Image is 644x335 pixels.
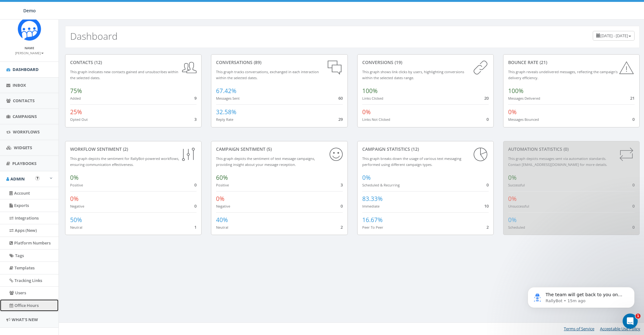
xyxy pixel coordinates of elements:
div: Workflow Sentiment [70,146,197,152]
span: 2 [486,224,489,230]
small: Scheduled & Recurring [362,183,400,187]
iframe: Intercom live chat [623,314,638,329]
small: Peer To Peer [362,225,383,230]
span: 16.67% [362,216,383,224]
small: Reply Rate [216,117,233,122]
div: Campaign Sentiment [216,146,342,152]
div: Bounce Rate [508,59,635,66]
span: 0 [632,116,635,122]
h2: Dashboard [70,31,118,41]
iframe: Intercom notifications message [518,274,644,318]
small: Messages Bounced [508,117,539,122]
span: 2 [341,224,343,230]
span: 0% [70,195,79,203]
span: 10 [484,203,489,209]
small: This graph shows link clicks by users, highlighting conversions within the selected dates range. [362,69,464,80]
small: Positive [216,183,229,187]
small: This graph depicts messages sent via automation standards. Contact [EMAIL_ADDRESS][DOMAIN_NAME] f... [508,156,607,167]
span: 60% [216,173,228,182]
span: Widgets [14,145,32,150]
small: This graph tracks conversations, exchanged in each interaction within the selected dates. [216,69,319,80]
small: This graph breaks down the usage of various text messaging performed using different campaign types. [362,156,461,167]
button: Open In-App Guide [35,176,40,180]
span: 0 [194,182,197,188]
span: 1 [194,224,197,230]
span: 32.58% [216,108,236,116]
span: 100% [508,87,524,95]
span: 0 [486,116,489,122]
span: 29 [338,116,343,122]
span: Admin [10,176,25,182]
a: Acceptable Use Policy [600,326,640,332]
span: 3 [341,182,343,188]
span: 21 [630,95,635,101]
span: 0 [632,224,635,230]
span: Demo [23,8,36,14]
div: Automation Statistics [508,146,635,152]
small: Negative [70,204,84,209]
small: Successful [508,183,525,187]
small: This graph indicates new contacts gained and unsubscribes within the selected dates. [70,69,178,80]
span: Campaigns [13,114,37,119]
small: Neutral [70,225,82,230]
span: 3 [194,116,197,122]
span: 0 [632,182,635,188]
small: Messages Delivered [508,96,540,101]
div: conversions [362,59,489,66]
small: This graph depicts the sentiment of text message campaigns, providing insight about your message ... [216,156,315,167]
small: [PERSON_NAME] [15,51,44,55]
small: Messages Sent [216,96,240,101]
span: 0% [70,173,79,182]
small: This graph depicts the sentiment for RallyBot-powered workflows, ensuring communication effective... [70,156,179,167]
a: Terms of Service [564,326,594,332]
small: Name [25,46,34,50]
span: 0% [508,216,517,224]
small: Opted Out [70,117,88,122]
span: Dashboard [13,67,39,72]
span: Inbox [13,82,26,88]
span: 50% [70,216,82,224]
span: 83.33% [362,195,383,203]
span: 67.42% [216,87,236,95]
div: conversations [216,59,342,66]
span: 0 [341,203,343,209]
span: (89) [253,59,261,65]
span: 0% [508,195,517,203]
span: 0 [486,182,489,188]
span: 0% [508,108,517,116]
span: 75% [70,87,82,95]
span: 25% [70,108,82,116]
small: Immediate [362,204,380,209]
span: 60 [338,95,343,101]
span: 0 [632,203,635,209]
span: 40% [216,216,228,224]
small: This graph reveals undelivered messages, reflecting the campaign's delivery efficiency. [508,69,618,80]
span: 100% [362,87,378,95]
span: 9 [194,95,197,101]
span: Contacts [13,98,35,103]
div: contacts [70,59,197,66]
span: 0% [362,173,371,182]
small: Links Clicked [362,96,383,101]
span: (12) [410,146,419,152]
span: 1 [636,314,641,319]
span: Workflows [13,129,40,135]
span: (21) [538,59,547,65]
span: (2) [122,146,128,152]
span: What's New [12,317,38,322]
div: Campaign Statistics [362,146,489,152]
small: Links Not Clicked [362,117,390,122]
small: Unsuccessful [508,204,529,209]
small: Neutral [216,225,228,230]
img: Icon_1.png [18,17,41,41]
span: 0% [362,108,371,116]
span: [DATE] - [DATE] [600,33,628,38]
span: (0) [562,146,569,152]
span: (5) [265,146,272,152]
span: 0% [508,173,517,182]
span: 20 [484,95,489,101]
